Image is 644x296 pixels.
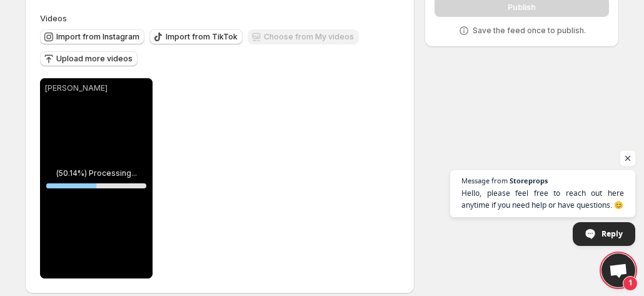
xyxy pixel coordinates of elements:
p: Save the feed once to publish. [473,26,586,36]
span: Storeprops [510,177,548,184]
span: 1 [623,276,638,291]
div: [PERSON_NAME](50.14%) Processing...50.14350814044293% [40,78,153,278]
span: Message from [461,177,508,184]
span: Import from Instagram [56,32,139,42]
p: [PERSON_NAME] [45,83,148,93]
span: Import from TikTok [166,32,238,42]
div: Open chat [601,253,635,287]
button: Import from TikTok [149,29,243,44]
span: Videos [40,13,67,23]
button: Import from Instagram [40,29,144,44]
button: Upload more videos [40,51,138,66]
span: Reply [601,223,623,245]
span: Upload more videos [56,54,133,64]
span: Hello, please feel free to reach out here anytime if you need help or have questions. 😊 [461,187,624,211]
